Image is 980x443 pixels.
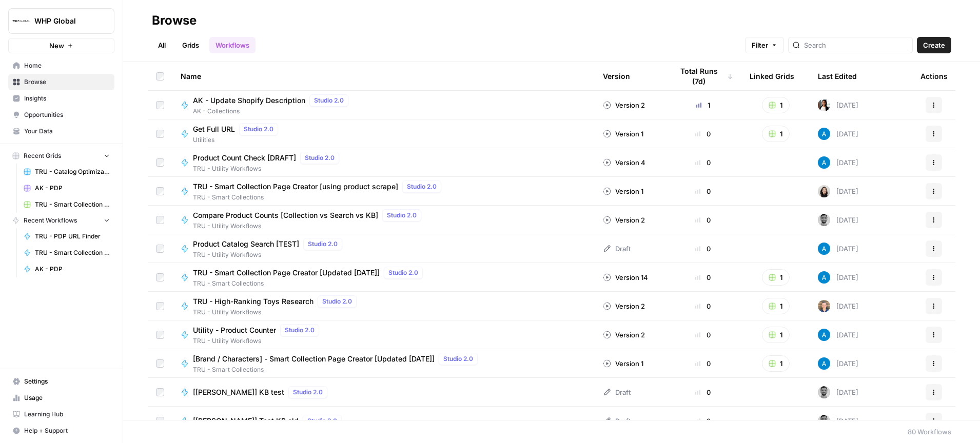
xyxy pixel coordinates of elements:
[8,107,114,123] a: Opportunities
[193,365,482,374] span: TRU - Smart Collections
[181,123,586,145] a: Get Full URLStudio 2.0Utilities
[8,123,114,139] a: Your Data
[305,153,335,163] span: Studio 2.0
[24,216,77,225] span: Recent Workflows
[24,61,110,70] span: Home
[762,298,790,314] button: 1
[818,128,830,140] img: o3cqybgnmipr355j8nz4zpq1mc6x
[920,62,948,90] div: Actions
[307,416,337,426] span: Studio 2.0
[750,62,794,90] div: Linked Grids
[818,300,830,312] img: 50s1itr6iuawd1zoxsc8bt0iyxwq
[19,164,114,180] a: TRU - Catalog Optimization - Big_Brands_Inputs.csv
[603,272,648,283] div: Version 14
[818,185,830,197] img: t5ef5oef8zpw1w4g2xghobes91mw
[818,156,858,169] div: [DATE]
[673,244,733,254] div: 0
[818,214,830,226] img: 6v3gwuotverrb420nfhk5cu1cyh1
[407,182,437,191] span: Studio 2.0
[24,410,110,419] span: Learning Hub
[8,422,114,439] button: Help + Support
[8,213,114,228] button: Recent Workflows
[181,295,586,317] a: TRU - High-Ranking Toys ResearchStudio 2.0TRU - Utility Workflows
[603,416,631,426] div: Draft
[818,62,857,90] div: Last Edited
[818,329,830,341] img: o3cqybgnmipr355j8nz4zpq1mc6x
[24,377,110,386] span: Settings
[603,215,645,225] div: Version 2
[193,107,352,116] span: AK - Collections
[673,157,733,168] div: 0
[193,182,398,192] span: TRU - Smart Collection Page Creator [using product scrape]
[673,129,733,139] div: 0
[443,354,473,364] span: Studio 2.0
[752,40,768,50] span: Filter
[181,152,586,173] a: Product Count Check [DRAFT]Studio 2.0TRU - Utility Workflows
[818,243,858,255] div: [DATE]
[673,186,733,196] div: 0
[193,250,346,259] span: TRU - Utility Workflows
[35,184,110,193] span: AK - PDP
[8,8,114,34] button: Workspace: WHP Global
[24,94,110,103] span: Insights
[8,90,114,107] a: Insights
[603,387,631,397] div: Draft
[818,357,830,370] img: o3cqybgnmipr355j8nz4zpq1mc6x
[673,301,733,311] div: 0
[193,268,380,278] span: TRU - Smart Collection Page Creator [Updated [DATE]]
[8,406,114,422] a: Learning Hub
[673,387,733,397] div: 0
[8,74,114,90] a: Browse
[244,125,273,134] span: Studio 2.0
[603,244,631,254] div: Draft
[293,388,323,397] span: Studio 2.0
[8,38,114,53] button: New
[285,326,315,335] span: Studio 2.0
[673,272,733,283] div: 0
[673,215,733,225] div: 0
[24,426,110,435] span: Help + Support
[35,200,110,209] span: TRU - Smart Collection Pages - updated KB Grid TEST
[603,330,645,340] div: Version 2
[314,96,344,105] span: Studio 2.0
[181,238,586,259] a: Product Catalog Search [TEST]Studio 2.0TRU - Utility Workflows
[673,330,733,340] div: 0
[388,268,418,277] span: Studio 2.0
[12,12,30,30] img: WHP Global Logo
[818,185,858,197] div: [DATE]
[181,180,586,202] a: TRU - Smart Collection Page Creator [using product scrape]Studio 2.0TRU - Smart Collections
[603,100,645,110] div: Version 2
[35,232,110,241] span: TRU - PDP URL Finder
[209,37,256,53] a: Workflows
[308,239,338,249] span: Studio 2.0
[917,37,951,53] button: Create
[818,128,858,140] div: [DATE]
[193,153,296,163] span: Product Count Check [DRAFT]
[603,186,643,196] div: Version 1
[818,271,830,284] img: o3cqybgnmipr355j8nz4zpq1mc6x
[8,57,114,74] a: Home
[49,41,64,51] span: New
[818,329,858,341] div: [DATE]
[762,97,790,113] button: 1
[24,110,110,119] span: Opportunities
[762,327,790,343] button: 1
[818,300,858,312] div: [DATE]
[181,209,586,231] a: Compare Product Counts [Collection vs Search vs KB]Studio 2.0TRU - Utility Workflows
[8,148,114,164] button: Recent Grids
[181,353,586,374] a: [Brand / Characters] - Smart Collection Page Creator [Updated [DATE]]Studio 2.0TRU - Smart Collec...
[181,386,586,398] a: [[PERSON_NAME]] KB testStudio 2.0
[193,193,445,202] span: TRU - Smart Collections
[193,308,361,317] span: TRU - Utility Workflows
[322,297,352,306] span: Studio 2.0
[152,12,197,29] div: Browse
[818,415,858,427] div: [DATE]
[762,269,790,286] button: 1
[818,156,830,169] img: o3cqybgnmipr355j8nz4zpq1mc6x
[181,94,586,116] a: AK - Update Shopify DescriptionStudio 2.0AK - Collections
[193,95,305,106] span: AK - Update Shopify Description
[673,100,733,110] div: 1
[804,40,908,50] input: Search
[818,386,830,398] img: 6v3gwuotverrb420nfhk5cu1cyh1
[673,62,733,90] div: Total Runs (7d)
